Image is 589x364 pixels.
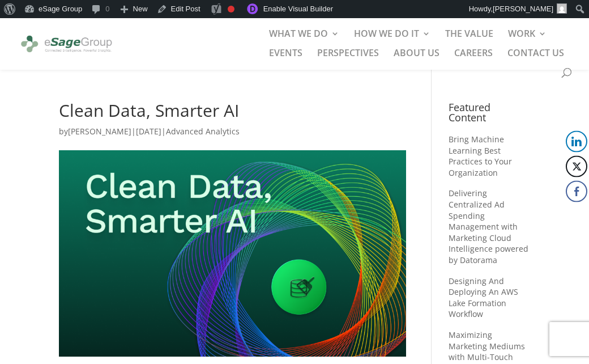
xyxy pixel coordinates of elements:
a: Bring Machine Learning Best Practices to Your Organization [449,134,512,178]
a: Designing And Deploying An AWS Lake Formation Workflow [449,276,518,320]
a: HOW WE DO IT [354,29,430,49]
a: PERSPECTIVES [317,49,379,68]
a: [PERSON_NAME] [68,126,131,137]
div: Focus keyphrase not set [228,6,234,12]
span: [PERSON_NAME] [493,5,553,13]
a: CONTACT US [507,49,564,68]
button: Twitter Share [566,156,587,177]
span: [DATE] [136,126,161,137]
h1: Clean Data, Smarter AI [59,102,406,125]
button: LinkedIn Share [566,131,587,153]
a: Delivering Centralized Ad Spending Management with Marketing Cloud Intelligence powered by Datorama [449,188,528,265]
h4: Featured Content [449,102,530,128]
a: WHAT WE DO [269,29,339,49]
a: Advanced Analytics [166,126,240,137]
a: ABOUT US [394,49,439,68]
button: Facebook Share [566,181,587,202]
a: THE VALUE [445,29,493,49]
a: CAREERS [454,49,493,68]
img: eSage Group [19,31,114,57]
a: EVENTS [269,49,302,68]
p: by | | [59,125,406,147]
a: WORK [508,29,547,49]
